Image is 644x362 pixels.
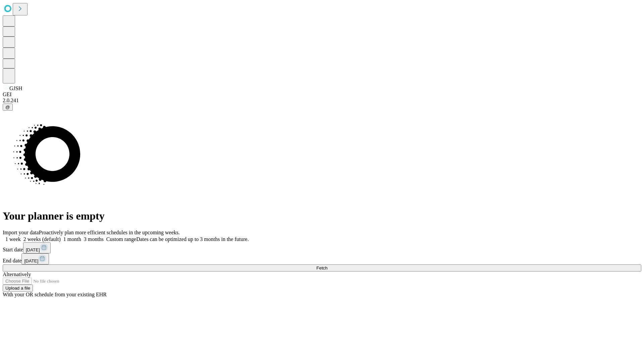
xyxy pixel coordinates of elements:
button: @ [3,104,13,111]
div: Start date [3,242,641,253]
span: 3 months [84,236,104,242]
span: 2 weeks (default) [23,236,61,242]
div: 2.0.241 [3,98,641,104]
span: With your OR schedule from your existing EHR [3,292,107,297]
button: [DATE] [21,253,49,264]
span: GJSH [9,85,22,91]
div: GEI [3,92,641,98]
span: 1 week [5,236,21,242]
span: Alternatively [3,271,31,277]
button: [DATE] [23,242,51,253]
span: @ [5,105,10,110]
span: [DATE] [24,258,38,263]
span: 1 month [63,236,81,242]
span: Import your data [3,230,39,235]
span: Fetch [316,265,327,270]
span: Dates can be optimized up to 3 months in the future. [136,236,249,242]
h1: Your planner is empty [3,210,641,222]
span: [DATE] [26,247,40,252]
div: End date [3,253,641,264]
button: Fetch [3,264,641,271]
span: Proactively plan more efficient schedules in the upcoming weeks. [39,230,180,235]
button: Upload a file [3,285,33,292]
span: Custom range [106,236,136,242]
